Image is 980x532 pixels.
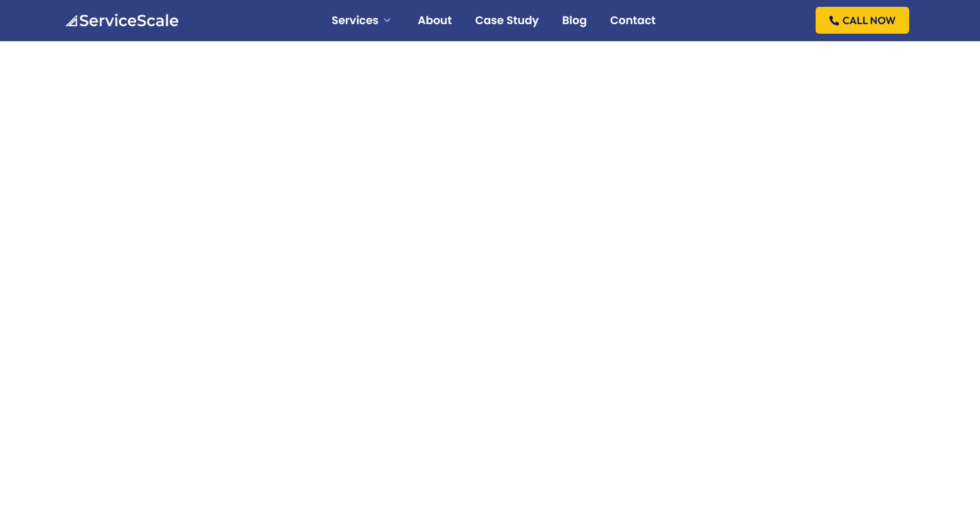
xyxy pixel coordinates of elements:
[610,15,655,26] a: Contact
[64,13,179,26] a: ServiceScale logo representing business automation for tradies
[64,14,179,28] img: ServiceScale logo representing business automation for tradies
[816,7,909,34] a: CALL NOW
[418,15,452,26] a: About
[475,15,539,26] a: Case Study
[842,15,895,25] span: CALL NOW
[331,15,394,26] a: Services
[562,15,587,26] a: Blog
